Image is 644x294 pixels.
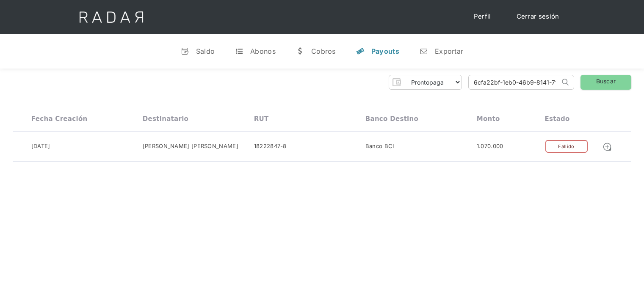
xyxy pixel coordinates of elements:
[545,140,588,153] div: Fallido
[477,142,503,151] div: 1.070.000
[250,47,276,55] div: Abonos
[603,142,612,151] img: Detalle
[254,115,269,123] div: RUT
[365,142,394,151] div: Banco BCI
[181,47,189,55] div: v
[254,142,287,151] div: 18222847-8
[508,8,568,25] a: Cerrar sesión
[477,115,500,123] div: Monto
[544,115,569,123] div: Estado
[31,115,88,123] div: Fecha creación
[465,8,500,25] a: Perfil
[143,142,238,151] div: [PERSON_NAME] [PERSON_NAME]
[365,115,418,123] div: Banco destino
[311,47,336,55] div: Cobros
[389,75,462,90] form: Form
[469,75,560,89] input: Busca por ID
[420,47,428,55] div: n
[143,115,188,123] div: Destinatario
[356,47,365,55] div: y
[235,47,243,55] div: t
[296,47,304,55] div: w
[196,47,215,55] div: Saldo
[580,75,631,90] a: Buscar
[371,47,399,55] div: Payouts
[31,142,50,151] div: [DATE]
[435,47,463,55] div: Exportar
